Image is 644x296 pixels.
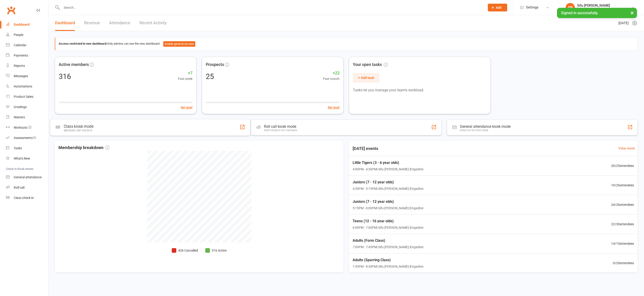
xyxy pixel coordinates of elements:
[59,41,634,47] div: Only admins can see the new dashboard.
[14,115,25,119] div: Waivers
[6,172,48,182] a: General attendance kiosk mode
[6,182,48,193] a: Roll call
[14,196,34,200] div: Class check-in
[14,105,27,109] div: Gradings
[55,15,75,31] a: Dashboard
[566,3,575,12] div: SP
[64,129,93,132] div: Members self check-in
[6,40,48,50] a: Calendar
[14,54,28,57] div: Payments
[59,73,71,80] div: 316
[353,61,388,68] span: Your open tasks
[353,206,423,211] span: 5:15PM - 6:00PM | Sifu [PERSON_NAME] | Engadine
[14,74,28,78] div: Messages
[58,144,109,151] span: Membership breakdown
[353,244,423,250] span: 7:00PM - 7:45PM | Sifu [PERSON_NAME] | Engadine
[206,61,224,68] span: Prospects
[6,19,48,30] a: Dashboard
[353,218,423,224] span: Teens (12 - 16 year olds)
[264,124,297,129] div: Roll call kiosk mode
[264,129,297,132] div: Staff check-in for members
[6,61,48,71] a: Reports
[328,105,340,110] button: Set goal
[6,153,48,164] a: What's New
[353,160,423,166] span: Little Tigers (3 - 6 year olds)
[14,157,30,160] div: What's New
[14,146,22,150] div: Tasks
[6,71,48,81] a: Messages
[353,167,423,172] span: 4:00PM - 4:30PM | Sifu [PERSON_NAME] | Engadine
[6,102,48,112] a: Gradings
[14,175,42,179] div: General attendance
[6,81,48,92] a: Automations
[353,225,423,230] span: 6:00PM - 7:00PM | Sifu [PERSON_NAME] | Engadine
[60,4,482,11] input: Search...
[14,84,32,88] div: Automations
[611,183,634,188] span: 19 / 26 attendees
[181,105,193,110] button: Set goal
[353,73,380,83] button: + Add task
[613,261,634,266] span: 0 / 20 attendees
[6,92,48,102] a: Product Sales
[611,163,634,168] span: 20 / 25 attendees
[6,112,48,122] a: Waivers
[14,95,33,98] div: Product Sales
[84,15,100,31] a: Revenue
[628,8,636,18] button: ×
[6,133,48,143] a: Assessments
[353,186,423,191] span: 4:30PM - 5:15PM | Sifu [PERSON_NAME] | Engadine
[611,202,634,207] span: 24 / 26 attendees
[6,30,48,40] a: People
[14,136,36,140] div: Assessments
[206,73,214,80] div: 25
[353,257,423,263] span: Adults (Sparring Class)
[5,5,17,16] a: Clubworx
[561,11,598,15] span: Signed in successfully.
[59,61,89,68] span: Active members
[618,146,635,151] a: View more
[323,70,340,76] span: +22
[6,193,48,203] a: Class kiosk mode
[14,186,24,189] div: Roll call
[526,2,538,13] span: Settings
[14,126,27,129] div: Workouts
[353,87,487,93] p: Tasks let you manage your team's workload.
[353,264,423,269] span: 7:45PM - 8:30PM | Sifu [PERSON_NAME] | Engadine
[59,42,107,45] strong: Access restricted to new dashboard:
[460,129,511,132] div: Great for the front desk
[611,222,634,227] span: 22 / 30 attendees
[14,33,23,37] div: People
[14,23,29,26] div: Dashboard
[349,144,382,153] h3: [DATE] events
[323,76,340,81] span: Past month
[109,15,130,31] a: Attendance
[460,124,511,129] div: General attendance kiosk mode
[6,122,48,133] a: Workouts
[488,4,507,11] button: Add
[618,20,629,26] span: [DATE]
[353,238,423,244] span: Adults (Form Class)
[577,8,631,12] div: Head Academy Kung Fu South Pty Ltd
[178,70,193,76] span: +7
[140,15,167,31] a: Recent Activity
[353,199,423,205] span: Juniors (7 - 12 year olds)
[14,43,26,47] div: Calendar
[14,64,25,68] div: Reports
[205,248,227,253] li: 316 Active
[353,179,423,185] span: Juniors (7 - 12 year olds)
[172,248,198,253] li: 426 Cancelled
[64,124,93,129] div: Class kiosk mode
[577,3,631,8] div: Sifu [PERSON_NAME]
[496,6,501,9] span: Add
[163,41,195,47] button: Enable general access
[6,50,48,61] a: Payments
[178,76,193,81] span: Past week
[611,241,634,246] span: 14 / 15 attendees
[6,143,48,153] a: Tasks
